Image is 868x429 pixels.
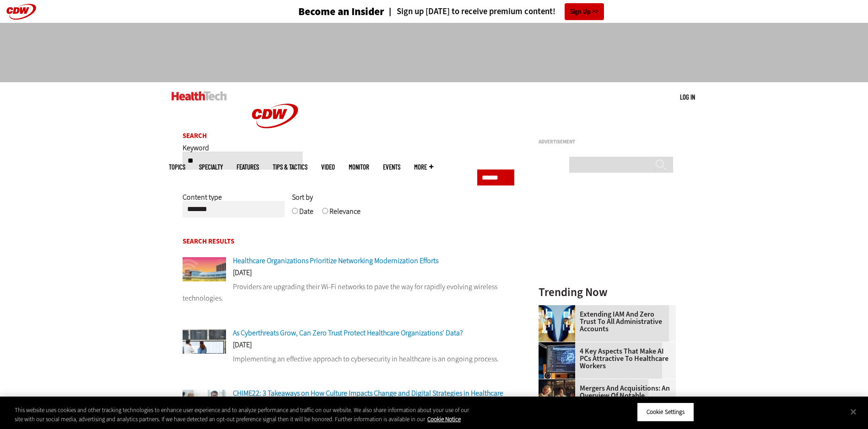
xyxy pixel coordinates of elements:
a: Video [321,164,335,170]
a: Sign up [DATE] to receive premium content! [384,7,555,16]
img: Atlantic Health System [183,257,226,281]
a: business leaders shake hands in conference room [539,379,580,387]
img: Desktop monitor with brain AI concept [539,342,575,379]
a: More information about your privacy [427,415,461,423]
a: Events [383,164,400,170]
h3: Become an Insider [298,6,384,17]
a: MonITor [349,164,369,170]
img: business leaders shake hands in conference room [539,379,575,416]
a: Sign Up [565,3,604,20]
span: More [414,164,433,170]
h3: Trending Now [539,286,676,298]
button: Close [843,402,863,422]
div: [DATE] [183,269,515,281]
span: Topics [169,164,185,170]
iframe: advertisement [268,32,601,73]
label: Content type [183,192,222,209]
label: Relevance [329,207,361,223]
div: [DATE] [183,341,515,353]
a: abstract image of woman with pixelated face [539,305,580,312]
iframe: advertisement [539,148,676,262]
span: Sort by [292,192,313,202]
a: Log in [680,93,695,101]
div: This website uses cookies and other tracking technologies to enhance user experience and to analy... [15,406,477,424]
a: CDW [241,143,309,152]
h2: Search Results [183,238,515,245]
p: Implementing an effective approach to cybersecurity in healthcare is an ongoing process. [183,353,515,365]
button: Cookie Settings [637,403,694,422]
a: 4 Key Aspects That Make AI PCs Attractive to Healthcare Workers [539,348,670,370]
img: a team of healthcare professionals [183,390,226,414]
a: Desktop monitor with brain AI concept [539,342,580,350]
p: Providers are upgrading their Wi-Fi networks to pave the way for rapidly evolving wireless techno... [183,281,515,304]
img: Home [241,82,309,150]
span: Specialty [199,164,223,170]
label: Date [299,207,313,223]
a: CHIME22: 3 Takeaways on How Culture Impacts Change and Digital Strategies in Healthcare [233,388,503,398]
a: Healthcare Organizations Prioritize Networking Modernization Efforts [233,256,438,265]
a: Become an Insider [264,6,384,17]
div: User menu [680,92,695,102]
a: Extending IAM and Zero Trust to All Administrative Accounts [539,311,670,333]
img: Home [172,91,227,101]
img: Doctors discussing over screens in control room [183,329,226,354]
a: Features [237,164,259,170]
img: abstract image of woman with pixelated face [539,305,575,342]
a: Mergers and Acquisitions: An Overview of Notable Healthcare M&A Activity in [DATE] [539,385,670,414]
a: Tips & Tactics [273,164,307,170]
a: As Cyberthreats Grow, Can Zero Trust Protect Healthcare Organizations’ Data? [233,328,463,338]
